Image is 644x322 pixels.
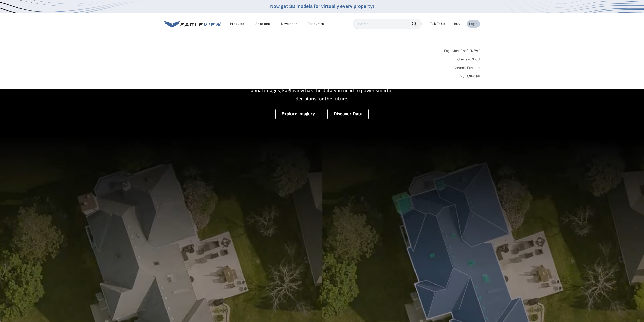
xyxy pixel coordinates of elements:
div: Products [230,22,244,26]
a: Buy [454,22,460,26]
a: Developer [281,22,297,26]
a: MyEagleview [460,74,480,79]
input: Search [353,19,422,29]
span: NEW [469,49,480,53]
p: A new era starts here. Built on more than 3.5 billion high-resolution aerial images, Eagleview ha... [245,79,400,103]
a: Discover Data [327,109,369,119]
a: Eagleview One™*NEW* [444,47,480,53]
div: Solutions [255,22,270,26]
a: ConnectExplorer [454,66,480,70]
a: Explore Imagery [275,109,321,119]
div: Login [469,22,477,26]
div: Talk To Us [430,22,445,26]
div: Resources [308,22,324,26]
a: Now get 3D models for virtually every property! [270,3,374,9]
a: Eagleview Cloud [454,57,480,62]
